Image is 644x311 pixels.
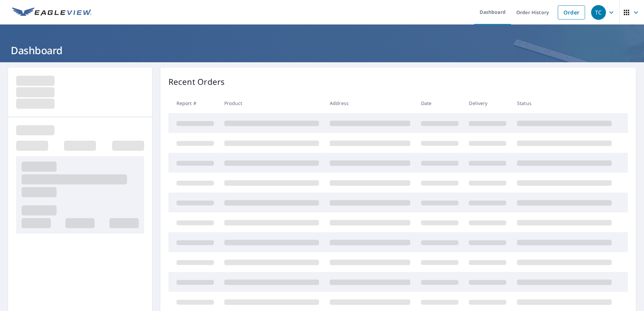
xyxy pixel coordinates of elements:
th: Address [324,93,416,113]
th: Delivery [463,93,512,113]
th: Status [512,93,617,113]
th: Product [219,93,324,113]
h1: Dashboard [8,43,636,57]
th: Report # [168,93,219,113]
p: Recent Orders [168,76,225,88]
a: Order [558,5,585,20]
img: EV Logo [12,7,92,18]
th: Date [416,93,464,113]
div: TC [591,5,606,20]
